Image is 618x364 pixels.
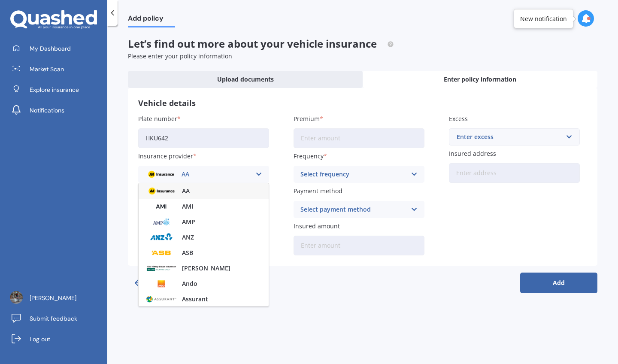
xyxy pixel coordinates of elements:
span: Market Scan [30,65,64,73]
img: ASB.png [145,247,177,259]
a: Market Scan [6,61,107,78]
span: Notifications [30,106,64,115]
img: AIOI.png [145,262,177,274]
span: Add policy [128,14,175,26]
div: Enter excess [457,132,562,142]
span: [PERSON_NAME] [30,294,76,302]
span: AA [182,188,190,194]
a: Log out [6,331,107,348]
div: AA [145,170,251,179]
span: AMI [182,203,193,209]
span: Frequency [294,152,324,160]
span: Insurance provider [138,152,193,160]
span: Premium [294,115,320,123]
img: Ando.png [145,278,177,290]
img: AA.webp [145,185,177,197]
span: Excess [449,115,468,123]
span: Plate number [138,115,177,123]
span: Submit feedback [30,314,77,323]
a: Notifications [6,102,107,119]
img: AMP.webp [145,216,177,228]
span: Assurant [182,296,208,302]
span: Insured amount [294,222,340,230]
span: ASB [182,250,193,256]
span: [PERSON_NAME] [182,265,230,271]
h3: Vehicle details [138,98,587,108]
span: Let’s find out more about your vehicle insurance [128,36,394,51]
input: Enter amount [294,236,424,255]
img: AA.webp [145,168,177,180]
span: Log out [30,335,50,343]
a: Explore insurance [6,81,107,98]
span: Ando [182,281,197,287]
div: Select frequency [300,170,406,179]
span: Insured address [449,149,496,158]
span: ANZ [182,234,194,240]
span: My Dashboard [30,44,71,53]
input: Enter plate number [138,128,269,148]
img: ACg8ocKoO2hF5j9bGfxGlwJK7VIeCm9cyjoNuLvP_rVtJjueeRy3Z5k=s96-c [10,291,23,304]
span: Please enter your policy information [128,52,232,60]
div: Select payment method [300,205,406,214]
img: ANZ.png [145,231,177,243]
button: Back [128,273,205,293]
span: Upload documents [217,75,274,84]
button: Add [520,273,597,293]
a: My Dashboard [6,40,107,57]
a: Submit feedback [6,310,107,327]
input: Enter amount [294,128,424,148]
img: Assurant.png [145,293,177,305]
a: [PERSON_NAME] [6,289,107,306]
input: Enter address [449,163,580,183]
span: Explore insurance [30,85,79,94]
div: New notification [520,15,567,23]
span: Enter policy information [444,75,516,84]
span: Payment method [294,187,342,195]
img: AMI-text-1.webp [145,200,177,212]
span: AMP [182,219,195,225]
